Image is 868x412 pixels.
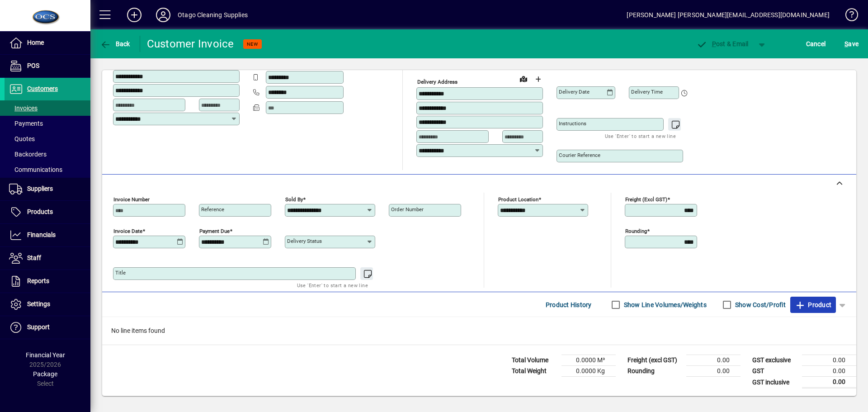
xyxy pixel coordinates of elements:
[90,36,140,52] app-page-header-button: Back
[27,254,41,261] span: Staff
[5,201,90,223] a: Products
[287,238,322,244] mat-label: Delivery status
[201,206,224,213] mat-label: Reference
[27,85,58,92] span: Customers
[27,62,39,69] span: POS
[686,366,741,377] td: 0.00
[9,120,43,127] span: Payments
[9,166,62,173] span: Communications
[26,351,65,359] span: Financial Year
[5,270,90,293] a: Reports
[844,37,859,51] span: ave
[113,196,150,203] mat-label: Invoice number
[5,293,90,316] a: Settings
[27,277,49,284] span: Reports
[5,247,90,270] a: Staff
[559,120,586,127] mat-label: Instructions
[297,280,368,290] mat-hint: Use 'Enter' to start a new line
[516,71,531,86] a: View on map
[804,36,828,52] button: Cancel
[842,36,861,52] button: Save
[5,316,90,339] a: Support
[696,40,749,47] span: ost & Email
[498,196,538,203] mat-label: Product location
[5,116,90,131] a: Payments
[5,32,90,54] a: Home
[559,152,600,158] mat-label: Courier Reference
[149,7,178,23] button: Profile
[802,355,856,366] td: 0.00
[9,104,38,112] span: Invoices
[27,231,56,238] span: Financials
[839,2,857,31] a: Knowledge Base
[507,366,561,377] td: Total Weight
[625,196,667,203] mat-label: Freight (excl GST)
[802,366,856,377] td: 0.00
[115,270,126,276] mat-label: Title
[748,377,802,388] td: GST inclusive
[686,355,741,366] td: 0.00
[531,72,545,86] button: Choose address
[27,185,53,192] span: Suppliers
[33,370,57,378] span: Package
[748,355,802,366] td: GST exclusive
[844,40,848,47] span: S
[147,37,234,51] div: Customer Invoice
[542,297,595,313] button: Product History
[623,366,686,377] td: Rounding
[5,162,90,177] a: Communications
[178,8,248,22] div: Otago Cleaning Supplies
[391,206,424,213] mat-label: Order number
[605,131,676,141] mat-hint: Use 'Enter' to start a new line
[27,208,53,215] span: Products
[27,323,50,331] span: Support
[802,377,856,388] td: 0.00
[559,89,590,95] mat-label: Delivery date
[113,228,142,234] mat-label: Invoice date
[625,228,647,234] mat-label: Rounding
[561,366,616,377] td: 0.0000 Kg
[733,300,786,309] label: Show Cost/Profit
[795,298,831,312] span: Product
[5,55,90,77] a: POS
[247,41,258,47] span: NEW
[27,39,44,46] span: Home
[120,7,149,23] button: Add
[623,355,686,366] td: Freight (excl GST)
[627,8,830,22] div: [PERSON_NAME] [PERSON_NAME][EMAIL_ADDRESS][DOMAIN_NAME]
[102,317,856,345] div: No line items found
[5,147,90,162] a: Backorders
[98,36,132,52] button: Back
[5,100,90,116] a: Invoices
[507,355,561,366] td: Total Volume
[9,135,35,142] span: Quotes
[631,89,663,95] mat-label: Delivery time
[561,355,616,366] td: 0.0000 M³
[806,37,826,51] span: Cancel
[5,224,90,246] a: Financials
[199,228,230,234] mat-label: Payment due
[712,40,716,47] span: P
[546,298,592,312] span: Product History
[790,297,836,313] button: Product
[27,300,50,308] span: Settings
[692,36,753,52] button: Post & Email
[9,151,47,158] span: Backorders
[748,366,802,377] td: GST
[100,40,130,47] span: Back
[5,131,90,147] a: Quotes
[5,178,90,200] a: Suppliers
[285,196,303,203] mat-label: Sold by
[622,300,707,309] label: Show Line Volumes/Weights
